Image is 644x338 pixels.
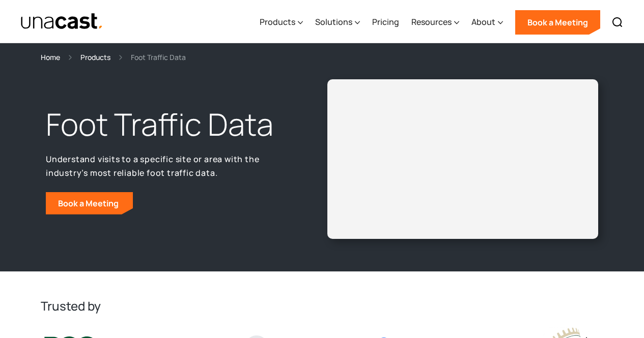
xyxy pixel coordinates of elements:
a: home [20,13,103,30]
div: Solutions [315,16,352,28]
img: Search icon [611,16,624,28]
iframe: Unacast - European Vaccines v2 [335,87,591,231]
a: Pricing [372,2,399,43]
div: Foot Traffic Data [131,51,186,63]
p: Understand visits to a specific site or area with the industry’s most reliable foot traffic data. [46,152,290,179]
div: About [471,2,503,43]
a: Book a Meeting [46,192,133,214]
div: About [471,16,495,28]
div: Resources [411,2,459,43]
div: Resources [411,16,452,28]
div: Solutions [315,2,360,43]
h2: Trusted by [41,298,603,314]
a: Home [41,51,60,63]
img: Unacast text logo [20,13,103,30]
div: Products [260,16,295,28]
div: Products [260,2,303,43]
a: Products [80,51,110,63]
h1: Foot Traffic Data [46,104,290,145]
a: Book a Meeting [515,10,600,35]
